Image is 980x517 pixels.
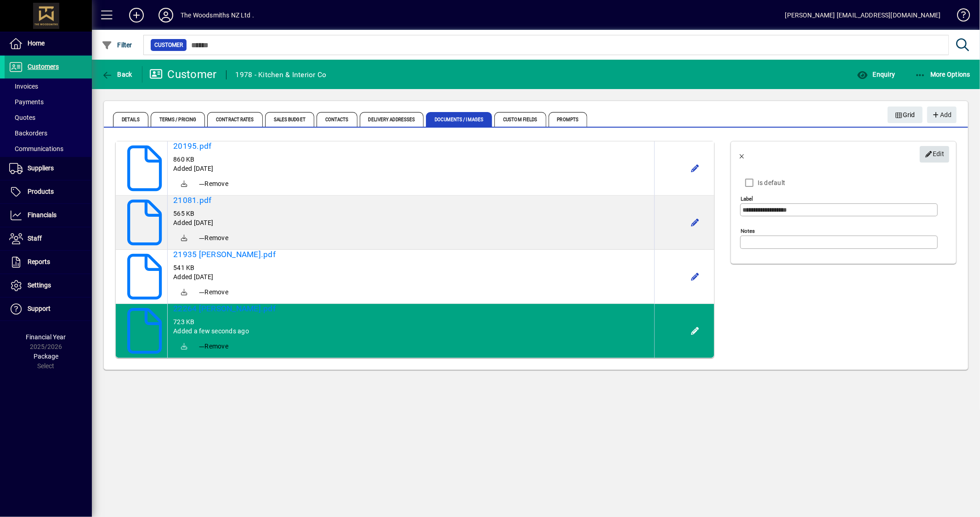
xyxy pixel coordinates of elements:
span: Contacts [317,112,357,127]
a: Invoices [5,79,92,94]
button: Back [731,143,753,165]
span: Contract Rates [207,112,262,127]
div: The Woodsmiths NZ Ltd . [181,8,254,22]
span: Enquiry [857,71,895,78]
button: Add [927,107,957,123]
span: Quotes [9,114,35,121]
div: 860 KB [173,155,649,164]
span: Remove [199,287,228,297]
span: More Options [915,71,971,78]
div: 1978 - Kitchen & Interior Co [236,67,327,82]
button: Edit [688,324,702,338]
a: Backorders [5,125,92,141]
a: Products [5,180,92,203]
a: Communications [5,141,92,157]
span: Custom Fields [494,112,546,127]
a: 22264 [PERSON_NAME].pdf [173,304,649,314]
div: Added a few seconds ago [173,326,649,336]
span: Financial Year [26,333,66,341]
button: Filter [99,37,135,53]
span: Delivery Addresses [360,112,424,127]
span: Filter [102,41,132,49]
span: Sales Budget [265,112,314,127]
a: Reports [5,251,92,274]
button: Edit [920,146,949,163]
span: Prompts [549,112,588,127]
div: Added [DATE] [173,272,649,281]
span: Documents / Images [426,112,492,127]
span: Home [28,39,45,47]
span: Add [932,107,952,123]
button: Enquiry [855,66,897,83]
span: Terms / Pricing [151,112,205,127]
a: Staff [5,227,92,250]
a: Support [5,298,92,320]
span: Reports [28,258,50,265]
span: Details [113,112,148,127]
a: Settings [5,274,92,297]
span: Support [28,305,51,312]
span: Products [28,188,54,195]
span: Customers [28,63,59,70]
span: Invoices [9,83,38,90]
button: Edit [688,161,702,176]
button: Grid [888,107,923,123]
div: Added [DATE] [173,164,649,173]
div: Added [DATE] [173,218,649,227]
span: Backorders [9,129,47,137]
div: 723 KB [173,317,649,326]
a: Download [173,336,195,358]
a: Download [173,173,195,195]
a: Home [5,32,92,55]
mat-label: Label [741,196,753,202]
button: Edit [688,215,702,230]
button: Add [122,7,151,23]
app-page-header-button: Back [92,66,142,83]
span: Remove [199,233,228,242]
a: 20195.pdf [173,141,649,151]
div: 541 KB [173,263,649,272]
div: [PERSON_NAME] [EMAIL_ADDRESS][DOMAIN_NAME] [785,8,941,22]
button: Edit [688,270,702,284]
a: Payments [5,94,92,110]
a: Quotes [5,110,92,125]
span: Remove [199,179,228,188]
div: 565 KB [173,209,649,218]
a: 21081.pdf [173,196,649,205]
button: Remove [195,175,232,192]
span: Communications [9,145,63,152]
button: Back [99,66,135,83]
button: Remove [195,338,232,354]
a: Suppliers [5,157,92,180]
span: Staff [28,235,42,242]
mat-label: Notes [741,228,755,234]
span: Back [102,71,132,78]
button: More Options [912,66,973,83]
span: Remove [199,342,228,351]
span: Settings [28,281,51,289]
button: Remove [195,284,232,300]
span: Suppliers [28,164,54,172]
span: Grid [895,107,916,123]
a: Knowledge Base [950,2,969,32]
span: Package [34,353,58,360]
span: Financials [28,211,57,219]
a: 21935 [PERSON_NAME].pdf [173,250,649,259]
span: Customer [154,40,183,50]
a: Download [173,227,195,249]
span: Edit [925,146,945,162]
div: Customer [149,67,217,82]
a: Download [173,281,195,303]
button: Remove [195,230,232,246]
a: Financials [5,204,92,227]
button: Profile [151,7,181,23]
span: Payments [9,98,44,106]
